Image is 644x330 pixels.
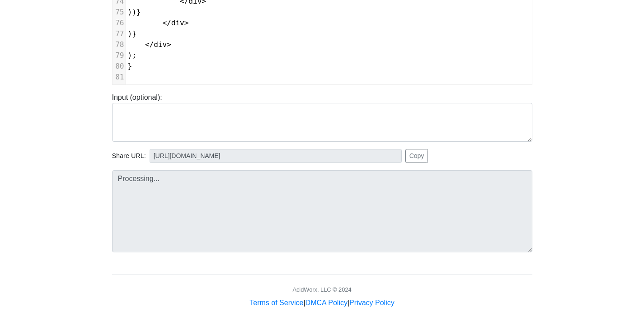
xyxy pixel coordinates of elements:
[113,50,126,61] div: 79
[154,40,167,49] span: div
[306,299,348,307] a: DMCA Policy
[349,299,395,307] a: Privacy Policy
[249,297,394,308] div: | |
[105,92,539,142] div: Input (optional):
[292,285,351,294] div: AcidWorx, LLC © 2024
[113,28,126,39] div: 77
[112,151,146,161] span: Share URL:
[167,40,171,49] span: >
[128,8,141,16] span: ))}
[163,19,171,27] span: </
[128,51,136,60] span: );
[113,61,126,72] div: 80
[113,18,126,28] div: 76
[113,7,126,18] div: 75
[128,29,136,38] span: )}
[128,62,132,70] span: }
[405,149,428,163] button: Copy
[113,72,126,83] div: 81
[249,299,303,307] a: Terms of Service
[113,39,126,50] div: 78
[171,19,184,27] span: div
[150,149,402,163] input: No share available yet
[145,40,154,49] span: </
[184,19,189,27] span: >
